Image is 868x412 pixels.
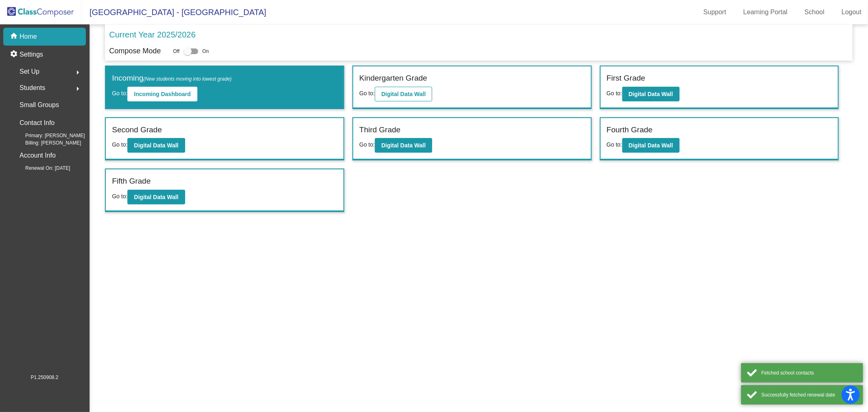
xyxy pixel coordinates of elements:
label: Third Grade [359,124,400,136]
button: Digital Data Wall [622,87,680,101]
b: Digital Data Wall [381,91,426,97]
p: Settings [20,50,43,59]
p: Contact Info [20,117,55,129]
button: Digital Data Wall [375,87,432,101]
span: Go to: [607,141,622,148]
span: Billing: [PERSON_NAME] [12,139,81,147]
p: Small Groups [20,99,59,111]
label: Kindergarten Grade [359,72,427,84]
span: Off [173,48,179,55]
b: Digital Data Wall [381,142,426,149]
span: Primary: [PERSON_NAME] [12,132,85,139]
button: Digital Data Wall [375,138,432,153]
b: Digital Data Wall [629,91,673,97]
span: Set Up [20,66,39,77]
span: Go to: [112,193,127,199]
div: Successfully fetched renewal date [761,391,857,399]
mat-icon: settings [10,50,20,59]
b: Incoming Dashboard [134,91,190,97]
p: Account Info [20,150,56,161]
span: On [202,48,209,55]
label: Fifth Grade [112,175,151,187]
p: Compose Mode [109,46,161,57]
b: Digital Data Wall [629,142,673,149]
a: Learning Portal [737,6,794,19]
mat-icon: arrow_right [73,84,83,94]
button: Digital Data Wall [127,138,185,153]
b: Digital Data Wall [134,142,178,149]
span: Go to: [607,90,622,96]
span: Go to: [112,90,127,96]
button: Digital Data Wall [622,138,680,153]
a: School [798,6,831,19]
label: First Grade [607,72,645,84]
mat-icon: home [10,32,20,42]
span: (New students moving into lowest grade) [143,76,232,82]
a: Logout [835,6,868,19]
mat-icon: arrow_right [73,68,83,77]
label: Fourth Grade [607,124,653,136]
span: [GEOGRAPHIC_DATA] - [GEOGRAPHIC_DATA] [81,6,266,19]
button: Digital Data Wall [127,190,185,204]
span: Go to: [112,141,127,148]
span: Renewal On: [DATE] [12,164,70,172]
span: Students [20,82,45,94]
button: Incoming Dashboard [127,87,197,101]
p: Current Year 2025/2026 [109,28,195,41]
label: Incoming [112,72,232,84]
div: Fetched school contacts [761,369,857,377]
span: Go to: [359,141,375,148]
span: Go to: [359,90,375,96]
b: Digital Data Wall [134,194,178,200]
label: Second Grade [112,124,162,136]
a: Support [697,6,733,19]
p: Home [20,32,37,42]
